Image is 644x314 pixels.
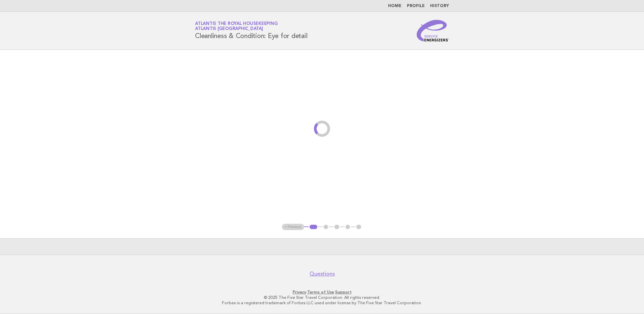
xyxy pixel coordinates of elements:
[116,295,528,300] p: © 2025 The Five Star Travel Corporation. All rights reserved.
[195,22,307,39] h1: Cleanliness & Condition: Eye for detail
[310,271,335,277] a: Questions
[116,300,528,306] p: Forbes is a registered trademark of Forbes LLC used under license by The Five Star Travel Corpora...
[407,4,425,8] a: Profile
[335,290,352,294] a: Support
[195,22,278,31] a: Atlantis the Royal HousekeepingAtlantis [GEOGRAPHIC_DATA]
[388,4,401,8] a: Home
[417,20,449,41] img: Service Energizers
[116,289,528,295] p: · ·
[430,4,449,8] a: History
[195,27,263,31] span: Atlantis [GEOGRAPHIC_DATA]
[307,290,334,294] a: Terms of Use
[293,290,306,294] a: Privacy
